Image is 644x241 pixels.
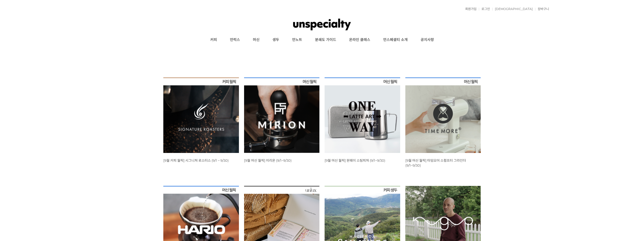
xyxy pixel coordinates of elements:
[244,78,320,153] img: 9월 머신 월픽 미리온
[405,78,481,153] img: 9월 머신 월픽 타임모어 스컬프터
[286,33,309,46] a: 언노트
[479,7,490,11] a: 로그인
[414,33,440,46] a: 공지사항
[377,33,414,46] a: 언스페셜티 소개
[223,33,246,46] a: 언럭스
[163,78,239,153] img: [9월 커피 월픽] 시그니쳐 로스터스 (9/1 ~ 9/30)
[246,33,266,46] a: 머신
[266,33,286,46] a: 생두
[405,158,466,167] a: [9월 머신 월픽] 타임모어 스컬프터 그라인더 (9/1~9/30)
[309,33,343,46] a: 분쇄도 가이드
[163,158,229,162] a: [9월 커피 월픽] 시그니쳐 로스터스 (9/1 ~ 9/30)
[325,78,400,153] img: 9월 머신 월픽 원웨이 스팀피쳐
[343,33,377,46] a: 온라인 클래스
[463,7,477,11] a: 회원가입
[492,7,533,11] a: [DEMOGRAPHIC_DATA]
[535,7,549,11] a: 장바구니
[244,158,292,162] a: [9월 머신 월픽] 미리온 (9/1~9/30)
[293,17,351,32] img: 언스페셜티 몰
[325,158,385,162] a: [9월 머신 월픽] 원웨이 스팀피쳐 (9/1~9/30)
[204,33,223,46] a: 커피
